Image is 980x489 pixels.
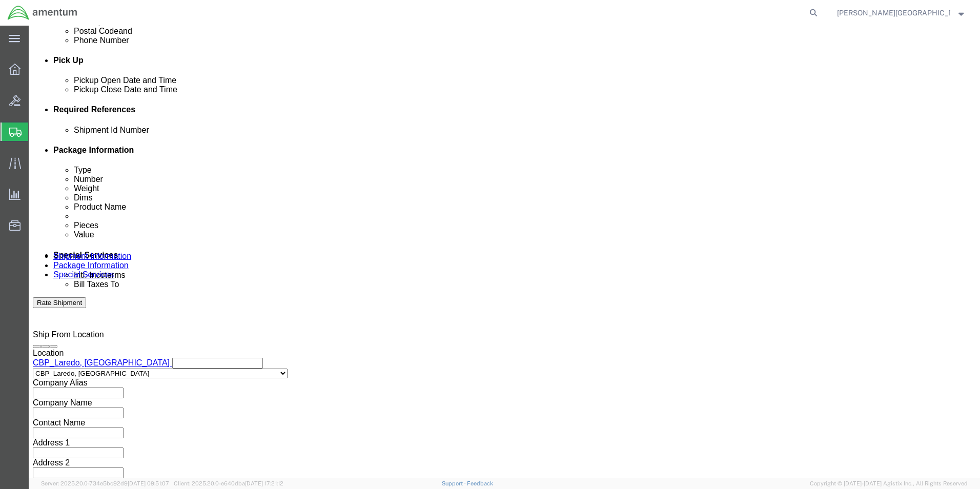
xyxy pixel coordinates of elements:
[128,480,169,486] span: [DATE] 09:51:07
[245,480,283,486] span: [DATE] 17:21:12
[837,7,950,18] span: ROMAN TRUJILLO
[467,480,493,486] a: Feedback
[41,480,169,486] span: Server: 2025.20.0-734e5bc92d9
[442,480,467,486] a: Support
[29,26,980,478] iframe: FS Legacy Container
[174,480,283,486] span: Client: 2025.20.0-e640dba
[836,7,966,19] button: [PERSON_NAME][GEOGRAPHIC_DATA]
[7,5,78,21] img: logo
[810,479,968,488] span: Copyright © [DATE]-[DATE] Agistix Inc., All Rights Reserved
